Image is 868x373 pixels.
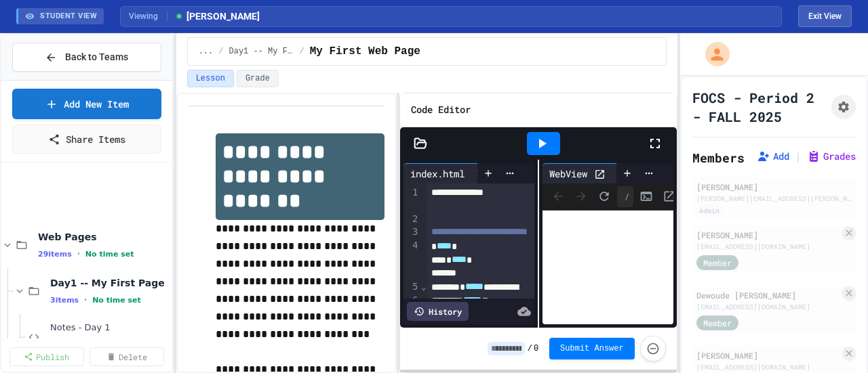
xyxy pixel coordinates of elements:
[560,343,624,354] span: Submit Answer
[403,167,471,181] div: index.html
[38,250,72,259] span: 29 items
[696,302,840,312] div: [EMAIL_ADDRESS][DOMAIN_NAME]
[640,336,666,361] button: Force resubmission of student's answer (Admin only)
[403,239,420,280] div: 4
[92,296,141,305] span: No time set
[696,289,840,301] div: Dewoude [PERSON_NAME]
[40,11,97,22] span: STUDENT VIEW
[692,88,826,126] h1: FOCS - Period 2 - FALL 2025
[755,260,854,317] iframe: chat widget
[798,5,852,27] button: Exit student view
[692,148,745,167] h2: Members
[187,70,234,87] button: Lesson
[696,194,852,204] div: [PERSON_NAME][EMAIL_ADDRESS][PERSON_NAME][DOMAIN_NAME]
[696,229,840,241] div: [PERSON_NAME]
[757,150,789,163] button: Add
[617,186,633,208] div: /
[12,89,161,119] a: Add New Item
[594,186,614,206] button: Refresh
[411,102,471,118] h6: Code Editor
[77,248,80,259] span: •
[420,295,427,306] span: Fold line
[571,186,591,206] span: Forward
[549,338,635,359] button: Submit Answer
[703,257,732,269] span: Member
[407,302,469,321] div: History
[696,362,840,372] div: [EMAIL_ADDRESS][DOMAIN_NAME]
[38,231,170,243] span: Web Pages
[12,125,161,154] a: Share Items
[528,343,532,354] span: /
[50,277,170,289] span: Day1 -- My First Page
[795,148,802,164] span: |
[84,294,87,305] span: •
[229,46,294,57] span: Day1 -- My First Page
[542,211,673,324] iframe: Web Preview
[174,9,260,24] span: [PERSON_NAME]
[831,95,856,119] button: Assignment Settings
[696,242,840,252] div: [EMAIL_ADDRESS][DOMAIN_NAME]
[403,186,420,213] div: 1
[696,205,722,217] div: Admin
[50,322,170,334] span: Notes - Day 1
[9,347,84,366] a: Publish
[548,186,568,206] span: Back
[534,343,538,354] span: 0
[542,167,594,181] div: WebView
[218,46,223,57] span: /
[237,70,279,87] button: Grade
[403,280,420,294] div: 5
[420,281,427,292] span: Fold line
[90,347,164,366] a: Delete
[403,163,488,183] div: index.html
[696,181,852,193] div: [PERSON_NAME]
[50,296,79,305] span: 3 items
[696,349,840,361] div: [PERSON_NAME]
[403,213,420,226] div: 2
[310,43,420,60] span: My First Web Page
[542,163,629,183] div: WebView
[659,186,679,206] button: Open in new tab
[807,150,856,163] button: Grades
[199,46,214,57] span: ...
[403,294,420,307] div: 6
[691,39,733,70] div: My Account
[703,317,732,329] span: Member
[403,225,420,239] div: 3
[12,43,161,72] button: Back to Teams
[129,10,167,22] span: Viewing
[85,250,134,259] span: No time set
[65,50,128,64] span: Back to Teams
[299,46,304,57] span: /
[811,319,854,359] iframe: chat widget
[636,186,656,206] button: Console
